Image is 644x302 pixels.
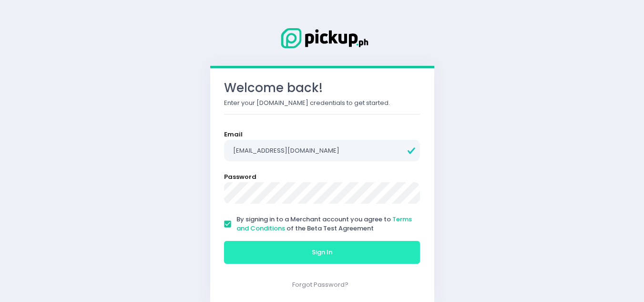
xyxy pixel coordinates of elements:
button: Sign In [224,241,420,264]
p: Enter your [DOMAIN_NAME] credentials to get started. [224,98,420,108]
label: Password [224,172,256,182]
span: By signing in to a Merchant account you agree to of the Beta Test Agreement [236,215,412,233]
img: Logo [275,26,370,50]
a: Forgot Password? [292,280,348,289]
span: Sign In [312,248,332,257]
input: Email [224,140,420,162]
a: Terms and Conditions [236,215,412,233]
label: Email [224,130,243,139]
h3: Welcome back! [224,81,420,95]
